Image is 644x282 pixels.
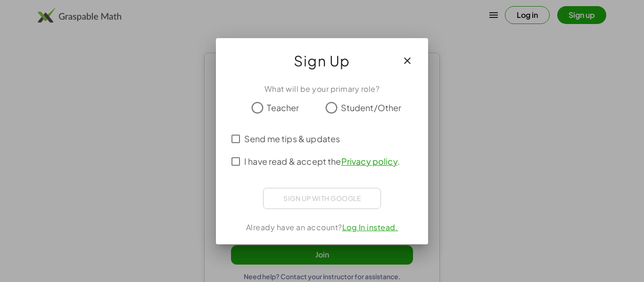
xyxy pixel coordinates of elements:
[244,132,340,145] span: Send me tips & updates
[227,83,417,95] div: What will be your primary role?
[267,101,299,114] span: Teacher
[227,222,417,233] div: Already have an account?
[294,49,350,72] span: Sign Up
[342,222,398,232] a: Log In instead.
[244,155,400,168] span: I have read & accept the .
[341,101,402,114] span: Student/Other
[341,156,397,167] a: Privacy policy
